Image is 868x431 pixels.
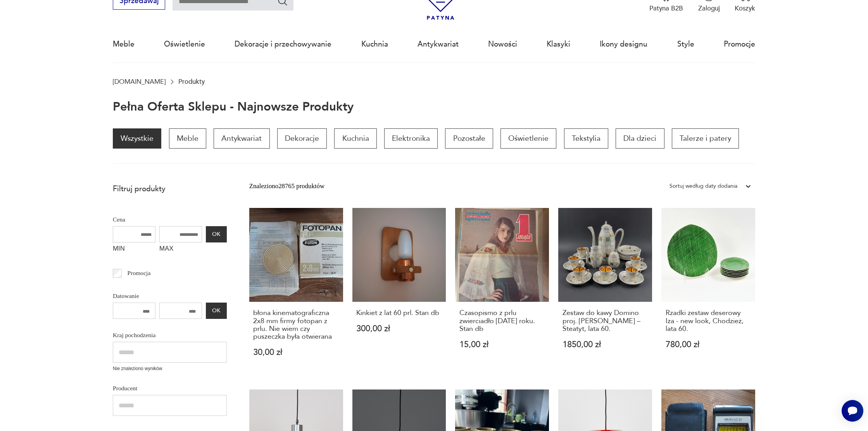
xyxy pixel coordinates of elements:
a: Wszystkie [113,128,161,149]
h3: błona kinematograficzna 2x8 mm firmy fotopan z prlu. Nie wiem czy puszeczka była otwierana [253,309,338,341]
p: Filtruj produkty [113,184,227,194]
a: Meble [169,128,206,149]
a: [DOMAIN_NAME] [113,78,166,85]
p: 1850,00 zł [563,341,648,349]
button: OK [206,303,227,319]
p: Promocja [128,268,151,278]
iframe: Smartsupp widget button [842,400,863,422]
p: Zaloguj [698,4,720,13]
a: Kinkiet z lat 60 prl. Stan dbKinkiet z lat 60 prl. Stan db300,00 zł [352,208,446,375]
a: Zestaw do kawy Domino proj. Ada Chmiel – Steatyt, lata 60.Zestaw do kawy Domino proj. [PERSON_NAM... [558,208,652,375]
a: Dla dzieci [616,128,664,149]
a: Dekoracje [277,128,327,149]
a: Czasopismo z prlu zwierciadło maj 1975 roku. Stan dbCzasopismo z prlu zwierciadło [DATE] roku. St... [455,208,549,375]
p: 15,00 zł [459,341,545,349]
p: Producent [113,383,227,393]
a: Klasyki [547,26,570,62]
h1: Pełna oferta sklepu - najnowsze produkty [113,100,354,114]
a: Nowości [488,26,517,62]
label: MAX [159,242,202,257]
p: Nie znaleziono wyników [113,365,227,372]
a: Kuchnia [361,26,388,62]
a: Rzadki zestaw deserowy Iza - new look, Chodzież, lata 60.Rzadki zestaw deserowy Iza - new look, C... [661,208,755,375]
p: 30,00 zł [253,348,338,357]
p: Kraj pochodzenia [113,330,227,340]
a: błona kinematograficzna 2x8 mm firmy fotopan z prlu. Nie wiem czy puszeczka była otwieranabłona k... [249,208,343,375]
a: Oświetlenie [500,128,556,149]
a: Tekstylia [564,128,608,149]
p: 780,00 zł [666,341,751,349]
button: OK [206,226,227,242]
label: MIN [113,242,155,257]
a: Ikony designu [600,26,647,62]
div: Sortuj według daty dodania [670,181,737,191]
a: Dekoracje i przechowywanie [235,26,331,62]
p: Patyna B2B [649,4,683,13]
a: Pozostałe [445,128,493,149]
a: Meble [113,26,135,62]
a: Antykwariat [214,128,269,149]
p: 300,00 zł [356,325,442,333]
a: Elektronika [384,128,438,149]
h3: Zestaw do kawy Domino proj. [PERSON_NAME] – Steatyt, lata 60. [563,309,648,333]
a: Style [677,26,694,62]
h3: Kinkiet z lat 60 prl. Stan db [356,309,442,317]
p: Cena [113,215,227,225]
a: Antykwariat [418,26,459,62]
p: Datowanie [113,291,227,301]
h3: Czasopismo z prlu zwierciadło [DATE] roku. Stan db [459,309,545,333]
a: Promocje [724,26,755,62]
p: Koszyk [735,4,755,13]
a: Kuchnia [334,128,376,149]
h3: Rzadki zestaw deserowy Iza - new look, Chodzież, lata 60. [666,309,751,333]
a: Oświetlenie [164,26,205,62]
div: Znaleziono 28765 produktów [249,181,324,191]
a: Talerze i patery [672,128,739,149]
p: Produkty [178,78,205,85]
